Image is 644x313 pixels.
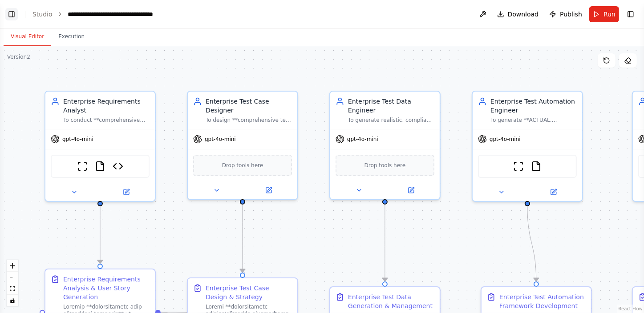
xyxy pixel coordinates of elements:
div: Enterprise Test Automation Engineer [490,97,577,115]
img: Enterprise Application Architecture Analyzer [113,161,123,172]
div: Enterprise Requirements AnalystTo conduct **comprehensive live application analysis** by actually... [45,91,156,202]
span: Run [603,10,616,19]
div: Enterprise Test Data EngineerTo generate realistic, compliant, and comprehensive enterprise test ... [329,91,441,200]
button: fit view [7,283,18,295]
nav: breadcrumb [32,10,168,19]
div: Enterprise Test Automation Framework Development [499,293,586,310]
button: Show left sidebar [5,8,18,20]
span: Download [508,10,539,19]
button: Visual Editor [4,28,51,46]
button: Show right sidebar [624,8,637,20]
img: FileReadTool [531,161,542,172]
g: Edge from 0a177ca4-2208-42dd-aac4-dfa8921cc2b6 to 376cfa93-8b17-4c37-84cc-41748cc1f4f5 [381,195,389,281]
span: gpt-4o-mini [205,136,236,143]
div: Enterprise Test Data Generation & Management [348,293,434,310]
g: Edge from 57b1202d-ce0d-41e1-ab27-ca42064a0484 to 8ac1f2a0-f51f-421f-9a45-0d259c3ceee6 [523,206,541,281]
img: ScrapeWebsiteTool [77,161,88,172]
div: Enterprise Test Case DesignerTo design **comprehensive test cases for authenticated user workflow... [187,91,298,200]
span: gpt-4o-mini [490,136,521,143]
div: Version 2 [7,53,30,60]
g: Edge from 0624a943-f318-49f7-bc01-457a47b21a9b to 7935b6f1-38d8-4964-a583-9a6f64f87e67 [96,206,105,264]
span: gpt-4o-mini [62,136,93,143]
img: ScrapeWebsiteTool [513,161,524,172]
button: zoom out [7,272,18,283]
div: To generate realistic, compliant, and comprehensive enterprise test data that covers various user... [348,116,434,124]
button: Publish [546,6,586,22]
button: Open in side panel [386,185,436,196]
a: Studio [32,11,53,18]
div: To conduct **comprehensive live application analysis** by actually accessing and interacting with... [63,116,150,124]
a: React Flow attribution [619,306,643,311]
button: Open in side panel [528,187,579,197]
button: Open in side panel [243,185,294,196]
span: gpt-4o-mini [347,136,378,143]
div: Enterprise Requirements Analyst [63,97,150,115]
button: toggle interactivity [7,295,18,306]
span: Drop tools here [222,161,263,170]
img: FileReadTool [95,161,105,172]
div: To generate **ACTUAL, EXECUTABLE PLAYWRIGHT TEST SCRIPTS** (not samples or templates) for compreh... [490,116,577,124]
div: Enterprise Test Automation EngineerTo generate **ACTUAL, EXECUTABLE PLAYWRIGHT TEST SCRIPTS** (no... [472,91,583,202]
button: zoom in [7,260,18,272]
button: Download [494,6,543,22]
span: Publish [560,10,582,19]
g: Edge from ce1bfe2b-b751-4981-8694-4fa46097ce69 to 0238f1cc-b607-4c7a-a324-947263502788 [238,195,247,273]
button: Open in side panel [101,187,151,197]
div: Enterprise Test Case Design & Strategy [206,284,292,301]
div: To design **comprehensive test cases for authenticated user workflows** ensuring 100% coverage of... [206,116,292,124]
div: Enterprise Test Data Engineer [348,97,434,115]
span: Drop tools here [365,161,406,170]
button: Execution [51,28,92,46]
div: React Flow controls [7,260,18,306]
div: Enterprise Requirements Analysis & User Story Generation [63,275,150,301]
button: Run [589,6,619,22]
div: Enterprise Test Case Designer [206,97,292,115]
